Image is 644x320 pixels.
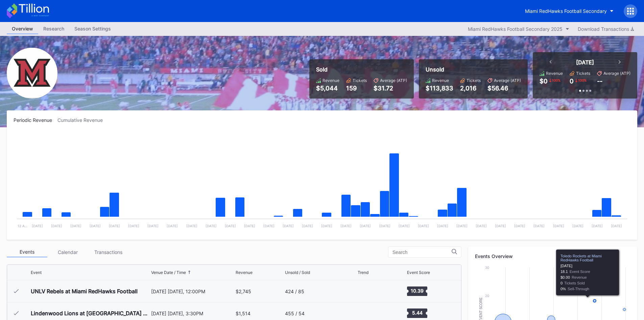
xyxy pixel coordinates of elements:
[70,224,81,228] text: [DATE]
[572,224,583,228] text: [DATE]
[316,66,407,73] div: Sold
[468,26,563,32] div: Miami RedHawks Football Secondary 2025
[464,24,573,34] button: Miami RedHawks Football Secondary 2025
[323,78,339,83] div: Revenue
[51,224,62,228] text: [DATE]
[14,131,630,233] svg: Chart title
[592,224,603,228] text: [DATE]
[38,24,69,34] div: Research
[346,85,367,92] div: 159
[576,71,590,76] div: Tickets
[69,24,116,34] a: Season Settings
[263,224,275,228] text: [DATE]
[151,289,234,294] div: [DATE] [DATE], 12:00PM
[476,224,487,228] text: [DATE]
[88,247,128,257] div: Transactions
[437,224,448,228] text: [DATE]
[236,311,251,316] div: $1,514
[426,85,453,92] div: $113,833
[353,78,367,83] div: Tickets
[31,288,138,295] div: UNLV Rebels at Miami RedHawks Football
[485,265,489,270] text: 30
[576,59,594,66] div: [DATE]
[128,224,139,228] text: [DATE]
[570,78,574,85] div: 0
[494,78,521,83] div: Average (ATP)
[432,78,449,83] div: Revenue
[467,78,481,83] div: Tickets
[283,224,294,228] text: [DATE]
[374,85,407,92] div: $31.72
[167,224,178,228] text: [DATE]
[533,224,545,228] text: [DATE]
[407,270,430,275] div: Event Score
[7,24,38,34] a: Overview
[302,224,313,228] text: [DATE]
[69,24,116,34] div: Season Settings
[186,224,197,228] text: [DATE]
[31,270,42,275] div: Event
[411,288,424,294] text: 10.39
[285,311,305,316] div: 455 / 54
[412,310,422,316] text: 5.44
[90,224,101,228] text: [DATE]
[546,71,563,76] div: Revenue
[525,8,607,14] div: Miami RedHawks Football Secondary
[285,270,310,275] div: Unsold / Sold
[551,78,561,83] div: 100 %
[597,78,602,85] div: --
[603,71,630,76] div: Average (ATP)
[340,224,352,228] text: [DATE]
[151,311,234,316] div: [DATE] [DATE], 3:30PM
[514,224,525,228] text: [DATE]
[485,294,489,298] text: 20
[358,283,378,300] svg: Chart title
[360,224,371,228] text: [DATE]
[495,224,506,228] text: [DATE]
[392,250,452,255] input: Search
[206,224,217,228] text: [DATE]
[32,224,43,228] text: [DATE]
[399,224,410,228] text: [DATE]
[456,224,468,228] text: [DATE]
[553,224,564,228] text: [DATE]
[109,224,120,228] text: [DATE]
[540,78,548,85] div: $0
[57,117,108,123] div: Cumulative Revenue
[520,5,619,17] button: Miami RedHawks Football Secondary
[236,289,251,294] div: $2,745
[316,85,339,92] div: $5,044
[380,78,407,83] div: Average (ATP)
[285,289,304,294] div: 424 / 85
[379,224,390,228] text: [DATE]
[578,26,634,32] div: Download Transactions
[611,224,622,228] text: [DATE]
[475,253,630,259] div: Events Overview
[358,270,368,275] div: Trend
[418,224,429,228] text: [DATE]
[7,247,47,257] div: Events
[7,48,57,99] img: Miami_RedHawks_Football_Secondary.png
[14,117,57,123] div: Periodic Revenue
[151,270,186,275] div: Venue Date / Time
[244,224,255,228] text: [DATE]
[236,270,253,275] div: Revenue
[38,24,69,34] a: Research
[31,310,149,317] div: Lindenwood Lions at [GEOGRAPHIC_DATA] RedHawks Football
[47,247,88,257] div: Calendar
[460,85,481,92] div: 2,016
[426,66,521,73] div: Unsold
[487,85,521,92] div: $56.46
[18,224,27,228] text: 12 A…
[321,224,332,228] text: [DATE]
[574,24,637,34] button: Download Transactions
[225,224,236,228] text: [DATE]
[147,224,159,228] text: [DATE]
[577,78,587,83] div: 100 %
